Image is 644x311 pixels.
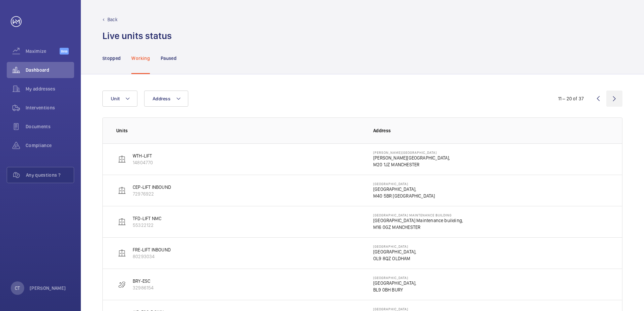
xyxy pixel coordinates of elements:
button: Unit [102,91,137,107]
p: Stopped [102,55,121,62]
p: [GEOGRAPHIC_DATA], [373,186,435,193]
p: [PERSON_NAME][GEOGRAPHIC_DATA], [373,154,450,161]
p: [GEOGRAPHIC_DATA], [373,280,416,286]
span: Address [153,96,170,101]
span: Dashboard [26,67,74,73]
p: [GEOGRAPHIC_DATA] [373,276,416,280]
p: BRY-ESC [133,278,154,284]
p: [GEOGRAPHIC_DATA] Maintenance building [373,213,463,217]
img: elevator.svg [118,186,126,195]
p: [GEOGRAPHIC_DATA] Maintenance building, [373,217,463,224]
p: [PERSON_NAME][GEOGRAPHIC_DATA] [373,150,450,154]
p: [GEOGRAPHIC_DATA] [373,182,435,186]
img: escalator.svg [118,280,126,288]
p: 55322122 [133,222,161,229]
p: FRE-LIFT INBOUND [133,246,171,253]
p: 72976922 [133,191,171,197]
p: OL9 8QZ OLDHAM [373,255,416,262]
p: TFD-LIFT NMC [133,215,161,222]
span: Any questions ? [26,172,74,178]
img: elevator.svg [118,249,126,257]
p: Address [373,127,609,134]
p: CEP-LIFT INBOUND [133,184,171,191]
p: [GEOGRAPHIC_DATA], [373,248,416,255]
p: BL9 0BH BURY [373,286,416,293]
p: [GEOGRAPHIC_DATA] [373,307,421,311]
div: 11 – 20 of 37 [558,95,584,102]
p: M16 0GZ MANCHESTER [373,224,463,231]
p: 32986154 [133,284,154,291]
p: 80293034 [133,253,171,260]
span: Documents [26,123,74,130]
p: M40 5BR [GEOGRAPHIC_DATA] [373,193,435,199]
p: CT [15,285,20,291]
button: Address [144,91,188,107]
p: M20 1JZ MANCHESTER [373,161,450,168]
p: Working [131,55,150,62]
h1: Live units status [102,30,172,42]
p: 14804770 [133,159,153,166]
img: elevator.svg [118,155,126,163]
span: Beta [60,48,69,55]
p: WTH-LIFT [133,152,153,159]
p: [PERSON_NAME] [30,285,66,291]
p: Back [107,16,118,23]
span: Interventions [26,104,74,111]
span: Maximize [26,48,60,55]
img: elevator.svg [118,218,126,226]
span: Unit [111,96,120,101]
p: Paused [161,55,176,62]
span: My addresses [26,85,74,92]
span: Compliance [26,142,74,149]
p: Units [116,127,362,134]
p: [GEOGRAPHIC_DATA] [373,244,416,248]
